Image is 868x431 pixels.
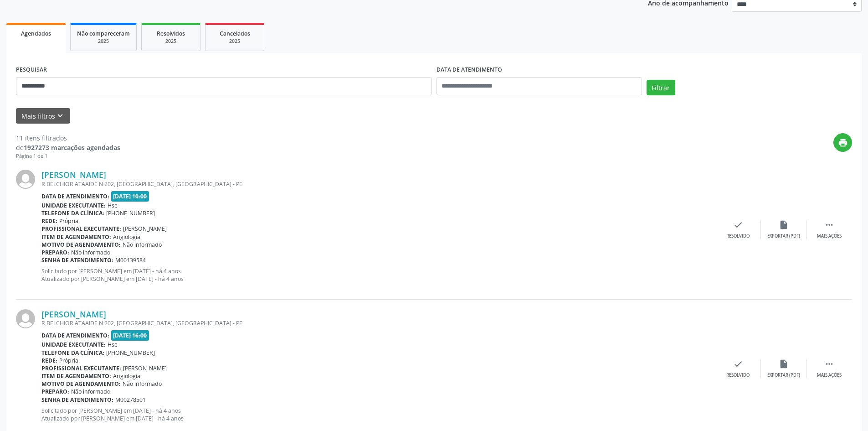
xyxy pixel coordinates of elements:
[41,388,69,395] b: Preparo:
[41,407,715,422] p: Solicitado por [PERSON_NAME] em [DATE] - há 4 anos Atualizado por [PERSON_NAME] em [DATE] - há 4 ...
[41,241,121,249] b: Motivo de agendamento:
[111,330,149,341] span: [DATE] 16:00
[41,332,109,339] b: Data de atendimento:
[817,233,842,239] div: Mais ações
[220,30,250,37] span: Cancelados
[726,372,750,379] div: Resolvido
[824,359,834,369] i: 
[733,359,743,369] i: check
[16,143,120,152] div: de
[767,372,800,379] div: Exportar (PDF)
[71,388,110,395] span: Não informado
[16,152,120,160] div: Página 1 de 1
[16,63,47,77] label: PESQUISAR
[733,220,743,230] i: check
[41,233,111,241] b: Item de agendamento:
[41,396,113,404] b: Senha de atendimento:
[106,349,155,357] span: [PHONE_NUMBER]
[41,192,109,200] b: Data de atendimento:
[41,225,121,233] b: Profissional executante:
[41,309,106,319] a: [PERSON_NAME]
[77,38,130,45] div: 2025
[779,359,789,369] i: insert_drive_file
[113,372,140,380] span: Angiologia
[108,202,118,209] span: Hse
[115,396,146,404] span: M00278501
[41,341,106,348] b: Unidade executante:
[106,209,155,217] span: [PHONE_NUMBER]
[157,30,185,37] span: Resolvidos
[16,170,35,189] img: img
[41,170,106,180] a: [PERSON_NAME]
[838,138,848,148] i: print
[108,341,118,348] span: Hse
[833,133,852,152] button: print
[437,63,502,77] label: DATA DE ATENDIMENTO
[16,133,120,143] div: 11 itens filtrados
[113,233,140,241] span: Angiologia
[767,233,800,239] div: Exportar (PDF)
[41,319,715,327] div: R BELCHIOR ATAAIDE N 202, [GEOGRAPHIC_DATA], [GEOGRAPHIC_DATA] - PE
[41,249,69,256] b: Preparo:
[41,180,715,188] div: R BELCHIOR ATAAIDE N 202, [GEOGRAPHIC_DATA], [GEOGRAPHIC_DATA] - PE
[123,225,167,233] span: [PERSON_NAME]
[726,233,750,239] div: Resolvido
[41,349,104,357] b: Telefone da clínica:
[111,191,149,202] span: [DATE] 10:00
[148,38,194,45] div: 2025
[41,217,57,225] b: Rede:
[212,38,257,45] div: 2025
[59,217,78,225] span: Própria
[77,30,130,37] span: Não compareceram
[41,267,715,283] p: Solicitado por [PERSON_NAME] em [DATE] - há 4 anos Atualizado por [PERSON_NAME] em [DATE] - há 4 ...
[123,364,167,372] span: [PERSON_NAME]
[123,241,162,249] span: Não informado
[55,111,65,121] i: keyboard_arrow_down
[41,209,104,217] b: Telefone da clínica:
[41,202,106,209] b: Unidade executante:
[41,256,113,264] b: Senha de atendimento:
[41,372,111,380] b: Item de agendamento:
[16,309,35,328] img: img
[21,30,51,37] span: Agendados
[647,80,675,95] button: Filtrar
[115,256,146,264] span: M00139584
[16,108,70,124] button: Mais filtroskeyboard_arrow_down
[779,220,789,230] i: insert_drive_file
[41,357,57,364] b: Rede:
[123,380,162,388] span: Não informado
[71,249,110,256] span: Não informado
[817,372,842,379] div: Mais ações
[41,380,121,388] b: Motivo de agendamento:
[59,357,78,364] span: Própria
[41,364,121,372] b: Profissional executante:
[824,220,834,230] i: 
[24,143,120,152] strong: 1927273 marcações agendadas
